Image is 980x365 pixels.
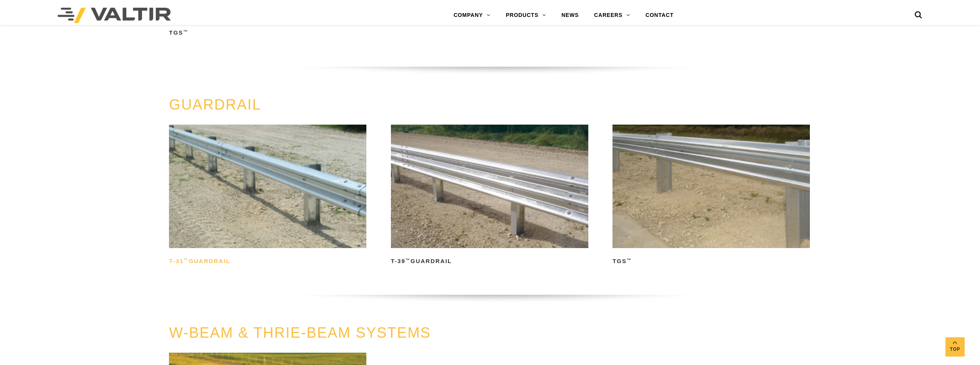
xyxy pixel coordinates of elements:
a: NEWS [554,8,586,23]
span: Top [945,345,965,354]
a: PRODUCTS [498,8,554,23]
a: T-31™Guardrail [169,125,366,267]
img: Valtir [58,8,171,23]
sup: ™ [627,258,632,262]
a: COMPANY [446,8,498,23]
a: GUARDRAIL [169,97,261,113]
a: TGS™ [612,125,810,267]
a: Top [945,337,965,357]
h2: TGS [612,255,810,267]
h2: T-39 Guardrail [391,255,588,267]
sup: ™ [184,258,189,262]
a: CONTACT [638,8,681,23]
a: T-39™Guardrail [391,125,588,267]
h2: T-31 Guardrail [169,255,366,267]
a: W-BEAM & THRIE-BEAM SYSTEMS [169,325,431,341]
sup: ™ [406,258,411,262]
a: CAREERS [586,8,638,23]
h2: TGS [169,27,366,39]
sup: ™ [183,29,188,34]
